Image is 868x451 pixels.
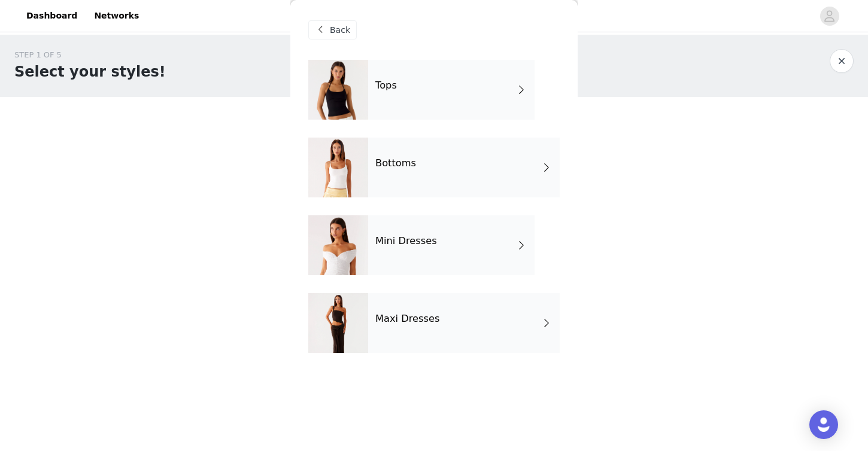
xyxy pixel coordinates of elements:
h4: Mini Dresses [375,236,437,246]
a: Dashboard [19,2,84,29]
span: Back [330,24,350,36]
a: Networks [87,2,146,29]
h4: Maxi Dresses [375,313,440,324]
h4: Bottoms [375,158,416,169]
h1: Select your styles! [14,61,166,83]
h4: Tops [375,80,397,91]
div: STEP 1 OF 5 [14,49,166,61]
div: avatar [824,7,835,26]
div: Open Intercom Messenger [809,410,838,439]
